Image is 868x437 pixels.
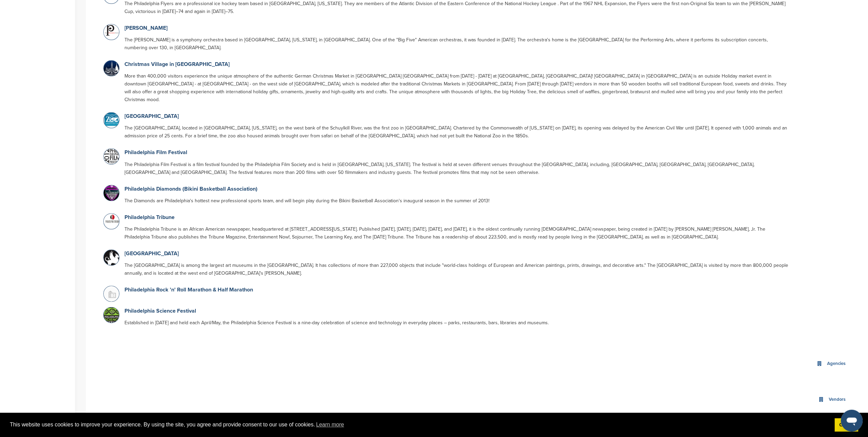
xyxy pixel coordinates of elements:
[104,250,121,267] img: Data?1415810075
[841,410,863,432] iframe: Button to launch messaging window
[104,286,121,303] img: Buildingmissing
[124,149,187,156] a: Philadelphia Film Festival
[124,61,230,68] a: Christmas Village in [GEOGRAPHIC_DATA]
[315,420,345,430] a: learn more about cookies
[104,149,121,170] img: Open uri20141112 64162 nmtxni?1415807428
[124,186,258,192] a: Philadelphia Diamonds (Bikini Basketball Association)
[104,185,121,202] img: Open uri20141112 64162 b01qy8?1415808568
[124,225,790,241] p: The Philadelphia Tribune is an African American newspaper, headquartered at [STREET_ADDRESS][US_S...
[104,307,121,325] img: Phila
[104,60,121,78] img: Data?1415806794
[124,161,790,176] p: The Philadelphia Film Festival is a film festival founded by the Philadelphia Film Society and is...
[124,113,179,120] a: [GEOGRAPHIC_DATA]
[124,250,179,257] a: [GEOGRAPHIC_DATA]
[124,72,790,104] p: More than 400,000 visitors experience the unique atmosphere of the authentic German Christmas Mar...
[825,360,847,368] div: Agencies
[10,420,829,430] span: This website uses cookies to improve your experience. By using the site, you agree and provide co...
[104,24,121,37] img: Data?1415806495
[827,396,847,404] div: Vendors
[124,197,790,205] p: The Diamonds are Philadelphia's hottest new professional sports team, and will begin play during ...
[104,214,121,223] img: Open uri20141112 64162 16h03w0?1415809194
[124,214,175,221] a: Philadelphia Tribune
[124,286,253,293] a: Philadelphia Rock 'n' Roll Marathon & Half Marathon
[124,25,167,31] a: [PERSON_NAME]
[124,36,790,52] p: The [PERSON_NAME] is a symphony orchestra based in [GEOGRAPHIC_DATA], [US_STATE], in [GEOGRAPHIC_...
[124,308,196,314] a: Philadelphia Science Festival
[124,124,790,140] p: The [GEOGRAPHIC_DATA], located in [GEOGRAPHIC_DATA], [US_STATE], on the west bank of the Schuylki...
[104,112,121,126] img: Open uri20141112 64162 t21vg7?1415808882
[124,319,790,327] p: Established in [DATE] and held each April/May, the Philadelphia Science Festival is a nine-day ce...
[835,418,858,432] a: dismiss cookie message
[124,261,790,277] p: The [GEOGRAPHIC_DATA] is among the largest art museums in the [GEOGRAPHIC_DATA]. It has collectio...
